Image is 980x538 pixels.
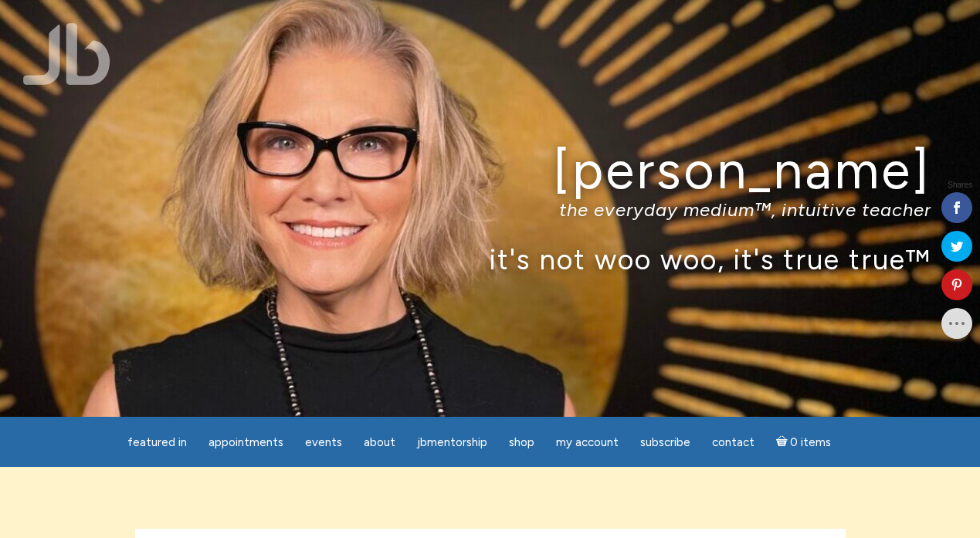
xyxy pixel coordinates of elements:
[408,428,497,458] a: JBMentorship
[209,435,283,449] span: Appointments
[49,198,931,221] p: the everyday medium™, intuitive teacher
[640,435,690,449] span: Subscribe
[49,141,931,199] h1: [PERSON_NAME]
[417,435,487,449] span: JBMentorship
[127,435,187,449] span: featured in
[556,435,619,449] span: My Account
[296,428,351,458] a: Events
[547,428,628,458] a: My Account
[49,242,931,276] p: it's not woo woo, it's true true™
[712,435,754,449] span: Contact
[948,181,972,189] span: Shares
[776,435,791,449] i: Cart
[631,428,700,458] a: Subscribe
[767,426,841,458] a: Cart0 items
[23,23,110,85] img: Jamie Butler. The Everyday Medium
[199,428,293,458] a: Appointments
[354,428,405,458] a: About
[305,435,342,449] span: Events
[790,437,831,448] span: 0 items
[703,428,764,458] a: Contact
[364,435,395,449] span: About
[500,428,544,458] a: Shop
[118,428,196,458] a: featured in
[509,435,534,449] span: Shop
